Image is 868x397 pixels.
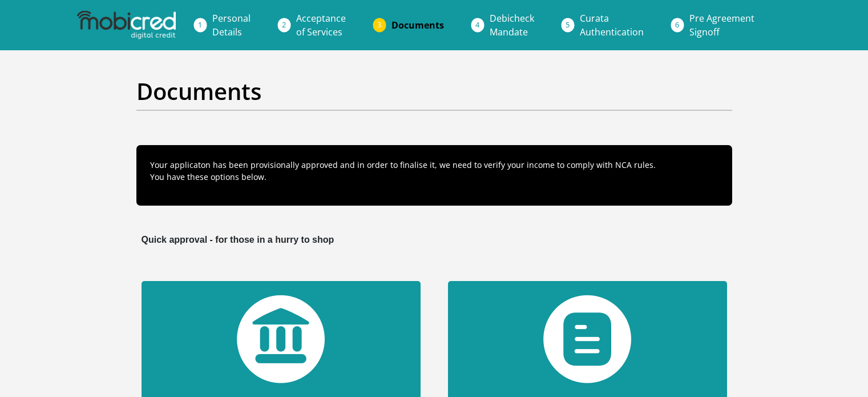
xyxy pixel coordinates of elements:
[287,7,355,43] a: Acceptanceof Services
[142,235,334,244] b: Quick approval - for those in a hurry to shop
[150,159,718,183] p: Your applicaton has been provisionally approved and in order to finalise it, we need to verify yo...
[543,295,631,383] img: statement-upload.png
[490,12,534,38] span: Debicheck Mandate
[391,19,444,31] span: Documents
[571,7,653,43] a: CurataAuthentication
[680,7,764,43] a: Pre AgreementSignoff
[136,78,732,105] h2: Documents
[689,12,754,38] span: Pre Agreement Signoff
[212,12,251,38] span: Personal Details
[296,12,346,38] span: Acceptance of Services
[580,12,644,38] span: Curata Authentication
[382,14,453,37] a: Documents
[77,11,175,39] img: mobicred logo
[203,7,260,43] a: PersonalDetails
[237,295,325,383] img: bank-verification.png
[481,7,543,43] a: DebicheckMandate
